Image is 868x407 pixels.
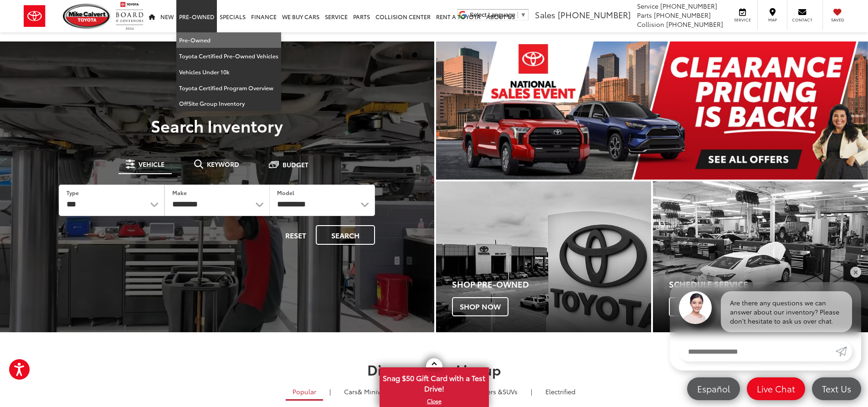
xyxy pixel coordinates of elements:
h4: Shop Pre-Owned [452,280,651,289]
span: Parts [637,10,652,20]
span: [PHONE_NUMBER] [558,9,631,21]
span: & Minivan [358,387,388,396]
a: Schedule Service Schedule Now [653,181,868,332]
a: Pre-Owned [176,32,281,48]
span: Keyword [207,161,239,167]
a: Popular [286,384,323,401]
span: Español [693,383,734,394]
label: Type [67,189,79,196]
a: Vehicles Under 10k [176,64,281,80]
span: Snag $50 Gift Card with a Test Drive! [380,368,488,396]
span: [PHONE_NUMBER] [660,1,717,10]
a: Electrified [539,384,582,399]
a: OffSite Group Inventory [176,96,281,111]
span: Saved [827,17,847,23]
div: Are there any questions we can answer about our inventory? Please don't hesitate to ask us over c... [721,291,852,332]
input: Enter your message [679,341,836,361]
a: Toyota Certified Pre-Owned Vehicles [176,48,281,64]
img: Mike Calvert Toyota [63,4,111,29]
span: Service [732,17,753,23]
img: Agent profile photo [679,291,712,324]
span: Live Chat [752,383,800,394]
span: Text Us [817,383,856,394]
span: [PHONE_NUMBER] [654,10,711,20]
li: | [529,387,534,396]
a: Text Us [812,377,861,400]
span: Shop Now [452,297,508,316]
a: SUVs [456,384,524,399]
li: | [327,387,333,396]
div: Toyota [653,181,868,332]
a: Cars [337,384,395,399]
span: Contact [792,17,812,23]
span: Collision [637,20,664,29]
button: Reset [277,225,314,245]
a: Submit [836,341,852,361]
span: Map [762,17,782,23]
span: Vehicle [139,161,164,167]
a: Español [687,377,740,400]
span: ​ [518,11,518,18]
a: Toyota Certified Program Overview [176,80,281,96]
span: ▼ [520,11,526,18]
span: Budget [282,161,308,168]
span: [PHONE_NUMBER] [666,20,723,29]
a: Shop Pre-Owned Shop Now [436,181,651,332]
a: Live Chat [747,377,805,400]
label: Model [277,189,294,196]
div: Toyota [436,181,651,332]
span: Sales [535,9,555,21]
label: Make [172,189,187,196]
span: Schedule Now [669,297,743,316]
span: Service [637,1,658,10]
h2: Discover Our Lineup [113,362,755,377]
h4: Schedule Service [669,280,868,289]
button: Search [316,225,375,245]
h3: Search Inventory [38,116,396,134]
